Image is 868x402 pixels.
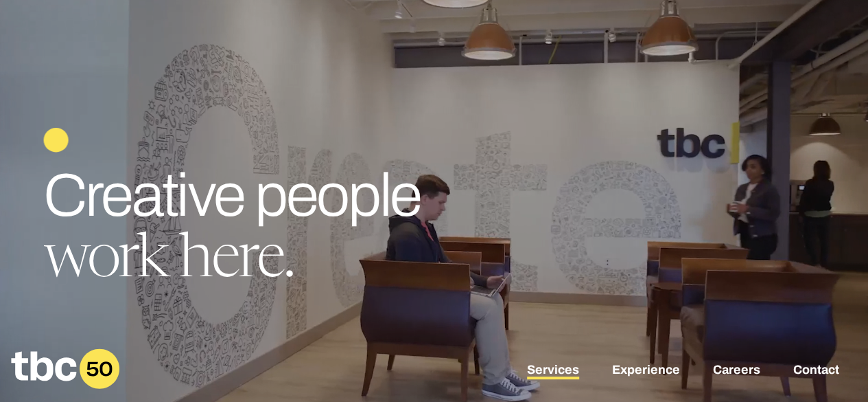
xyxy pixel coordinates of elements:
span: work here. [43,232,294,292]
a: Home [11,379,119,394]
a: Experience [612,363,680,379]
a: Careers [713,363,760,379]
a: Contact [793,363,839,379]
a: Services [527,363,579,379]
span: Creative people [43,163,420,228]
